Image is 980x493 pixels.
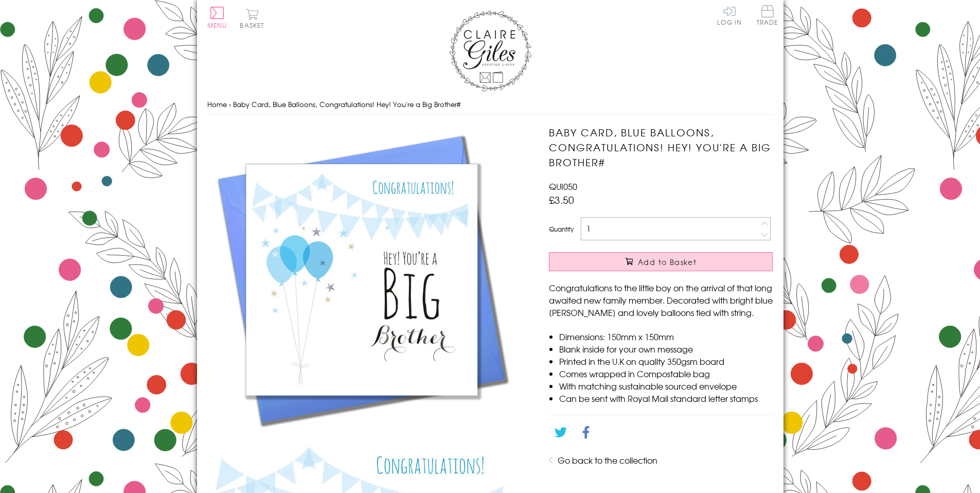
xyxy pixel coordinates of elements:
a: Log In [717,5,742,25]
span: Trade [757,5,778,25]
a: Home [207,99,227,109]
a: Go back to the collection [558,454,657,466]
span: QUI050 [549,180,577,192]
img: Claire Giles Greetings Cards [449,10,531,92]
span: Menu [207,21,227,30]
span: Add to Basket [638,257,697,267]
button: Add to Basket [549,252,773,271]
nav: breadcrumbs [207,94,773,115]
label: Quantity [549,224,574,234]
button: Menu [207,7,227,28]
span: › [229,99,231,109]
li: Comes wrapped in Compostable bag [559,367,773,380]
li: Dimensions: 150mm x 150mm [559,330,773,343]
button: Basket [238,8,266,28]
li: Can be sent with Royal Mail standard letter stamps [559,392,773,404]
a: Trade [757,5,778,27]
li: Printed in the U.K on quality 350gsm board [559,355,773,367]
li: With matching sustainable sourced envelope [559,380,773,392]
li: Blank inside for your own message [559,343,773,355]
p: Congratulations to the little boy on the arrival of that long awaited new family member. Decorate... [549,281,773,319]
span: Baby Card, Blue Balloons, Congratulations! Hey! You're a Big Brother# [233,99,460,109]
img: Baby Card, Blue Balloons, Congratulations! Hey! You're a Big Brother# [207,125,516,434]
span: £3.50 [549,192,574,207]
h1: Baby Card, Blue Balloons, Congratulations! Hey! You're a Big Brother# [549,125,773,169]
